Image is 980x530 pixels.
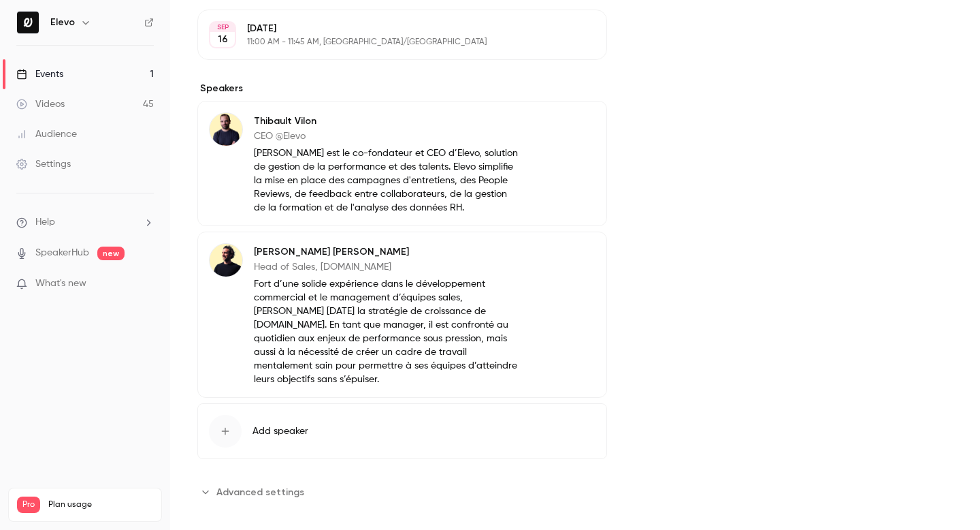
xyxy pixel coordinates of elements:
[50,16,75,29] h6: Elevo
[216,485,304,499] span: Advanced settings
[48,499,153,510] span: Plan usage
[254,114,519,128] p: Thibault Vilon
[197,481,607,503] section: Advanced settings
[210,113,242,146] img: Thibault Vilon
[35,215,55,230] span: Help
[254,129,519,143] p: CEO @Elevo
[137,278,154,290] iframe: Noticeable Trigger
[210,22,235,32] div: SEP
[17,12,39,33] img: Elevo
[197,232,607,398] div: Sean Haskins[PERSON_NAME] [PERSON_NAME]Head of Sales, [DOMAIN_NAME]Fort d’une solide expérience d...
[197,82,607,95] label: Speakers
[16,215,154,230] li: help-dropdown-opener
[16,67,63,81] div: Events
[254,245,519,259] p: [PERSON_NAME] [PERSON_NAME]
[254,277,519,386] p: Fort d’une solide expérience dans le développement commercial et le management d’équipes sales, [...
[252,424,308,438] span: Add speaker
[254,260,519,274] p: Head of Sales, [DOMAIN_NAME]
[197,101,607,226] div: Thibault VilonThibault VilonCEO @Elevo[PERSON_NAME] est le co-fondateur et CEO d’Elevo, solution ...
[247,37,535,48] p: 11:00 AM - 11:45 AM, [GEOGRAPHIC_DATA]/[GEOGRAPHIC_DATA]
[35,277,86,291] span: What's new
[218,33,228,46] p: 16
[197,481,312,503] button: Advanced settings
[35,246,89,260] a: SpeakerHub
[16,127,77,141] div: Audience
[247,22,535,35] p: [DATE]
[197,403,607,459] button: Add speaker
[17,497,40,513] span: Pro
[210,244,242,277] img: Sean Haskins
[16,157,71,171] div: Settings
[16,97,65,111] div: Videos
[97,247,125,260] span: new
[254,146,519,215] p: [PERSON_NAME] est le co-fondateur et CEO d’Elevo, solution de gestion de la performance et des ta...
